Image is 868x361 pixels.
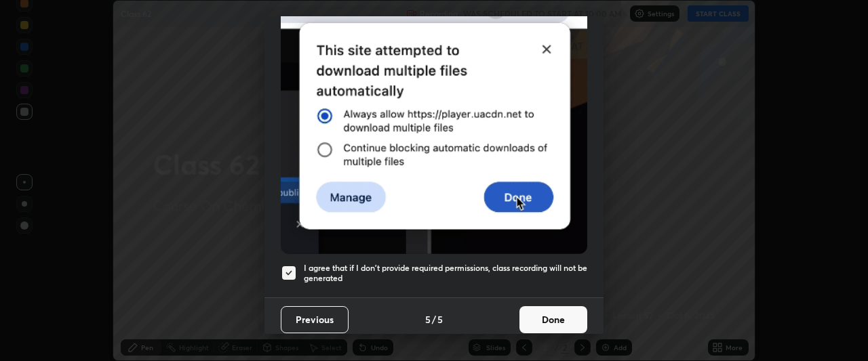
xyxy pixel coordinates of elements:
h4: 5 [425,312,431,326]
h5: I agree that if I don't provide required permissions, class recording will not be generated [304,263,587,284]
button: Previous [281,306,349,333]
h4: 5 [437,312,443,326]
h4: / [432,312,436,326]
button: Done [519,306,587,333]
